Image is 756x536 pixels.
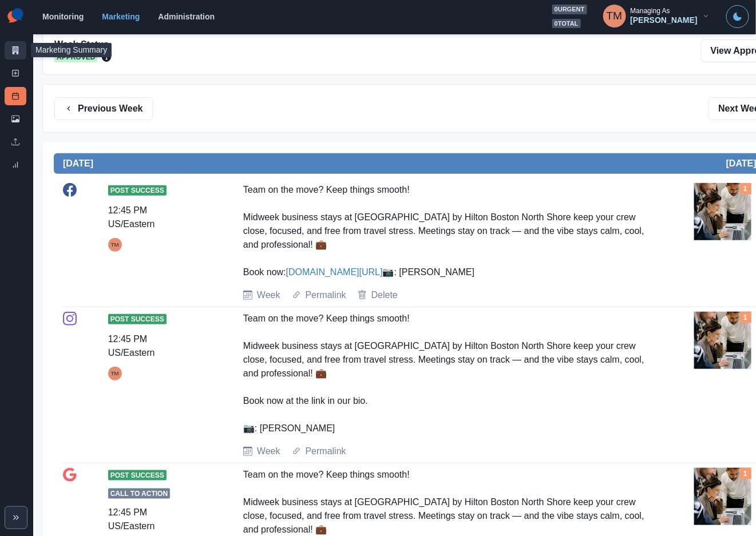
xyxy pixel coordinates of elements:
[158,12,215,21] a: Administration
[694,312,751,369] img: bbeup50s26sxsoqoephe
[306,288,346,302] a: Permalink
[108,489,170,499] span: Call to Action
[54,52,97,62] span: Approved
[726,5,749,28] button: Toggle Mode
[102,12,140,21] a: Marketing
[740,468,751,479] div: Total Media Attached
[63,158,93,169] h2: [DATE]
[108,506,194,533] div: 12:45 PM US/Eastern
[5,506,27,529] button: Expand
[552,19,581,29] span: 0 total
[111,367,119,380] div: Tony Manalo
[257,444,280,458] a: Week
[257,288,280,302] a: Week
[108,204,194,231] div: 12:45 PM US/Eastern
[694,468,751,525] img: bbeup50s26sxsoqoephe
[740,183,751,194] div: Total Media Attached
[243,183,644,279] div: Team on the move? Keep things smooth! Midweek business stays at [GEOGRAPHIC_DATA] by Hilton Bosto...
[5,110,26,128] a: Media Library
[552,5,587,14] span: 0 urgent
[108,470,167,481] span: Post Success
[5,87,26,105] a: Post Schedule
[286,267,383,277] a: [DOMAIN_NAME][URL]
[108,185,167,196] span: Post Success
[108,332,194,360] div: 12:45 PM US/Eastern
[243,312,644,435] div: Team on the move? Keep things smooth! Midweek business stays at [GEOGRAPHIC_DATA] by Hilton Bosto...
[54,97,153,120] button: Previous Week
[5,41,26,59] a: Marketing Summary
[631,15,698,25] div: [PERSON_NAME]
[694,183,751,240] img: bbeup50s26sxsoqoephe
[5,156,26,174] a: Review Summary
[740,312,751,323] div: Total Media Attached
[108,314,167,324] span: Post Success
[54,39,111,50] h2: Week Status
[594,5,719,27] button: Managing As[PERSON_NAME]
[371,288,398,302] a: Delete
[306,444,346,458] a: Permalink
[5,133,26,151] a: Uploads
[631,7,670,15] div: Managing As
[607,2,623,30] div: Tony Manalo
[42,12,84,21] a: Monitoring
[5,64,26,82] a: New Post
[111,238,119,252] div: Tony Manalo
